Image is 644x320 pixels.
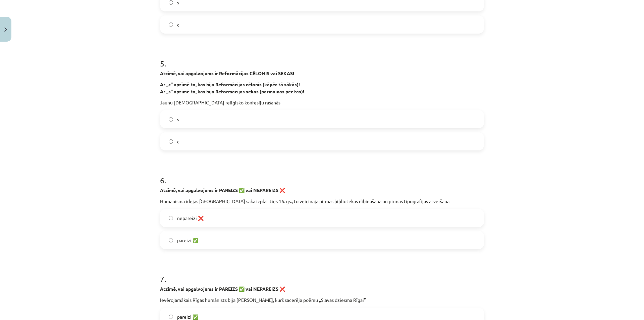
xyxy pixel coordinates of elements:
span: c [177,138,179,145]
strong: Ar „c” apzīmē to, kas bija Reformācijas cēlonis (kāpēc tā sākās)! [160,81,300,87]
span: c [177,21,179,28]
strong: Ar „s” apzīmē to, kas bija Reformācijas sekas (pārmaiņas pēc tās)! [160,88,304,94]
img: icon-close-lesson-0947bae3869378f0d4975bcd49f059093ad1ed9edebbc8119c70593378902aed.svg [4,28,7,32]
span: pareizi ✅ [177,237,198,244]
input: s [169,117,173,122]
input: pareizi ✅ [169,238,173,242]
p: Humānisma idejas [GEOGRAPHIC_DATA] sāka izplatīties 16. gs., to veicināja pirmās bibliotēkas dibi... [160,198,484,205]
strong: Atzīmē, vai apgalvojums ir PAREIZS ✅ vai NEPAREIZS ❌ [160,286,285,292]
p: Jaunu [DEMOGRAPHIC_DATA] reliģisko konfesiju rašanās [160,99,484,106]
input: nepareizi ❌ [169,216,173,220]
h1: 6 . [160,164,484,185]
strong: Atzīmē, vai apgalvojums ir Reformācijas CĒLONIS vai SEKAS! [160,70,294,76]
strong: Atzīmē, vai apgalvojums ir PAREIZS ✅ vai NEPAREIZS ❌ [160,187,285,193]
input: c [169,139,173,144]
input: s [169,0,173,5]
p: Ievērojamākais Rīgas humānists bija [PERSON_NAME], kurš sacerēja poēmu „Slavas dziesma Rīgai” [160,296,484,304]
input: c [169,22,173,27]
h1: 7 . [160,263,484,283]
h1: 5 . [160,47,484,68]
span: nepareizi ❌ [177,215,204,222]
input: pareizi ✅ [169,315,173,319]
span: s [177,116,179,123]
